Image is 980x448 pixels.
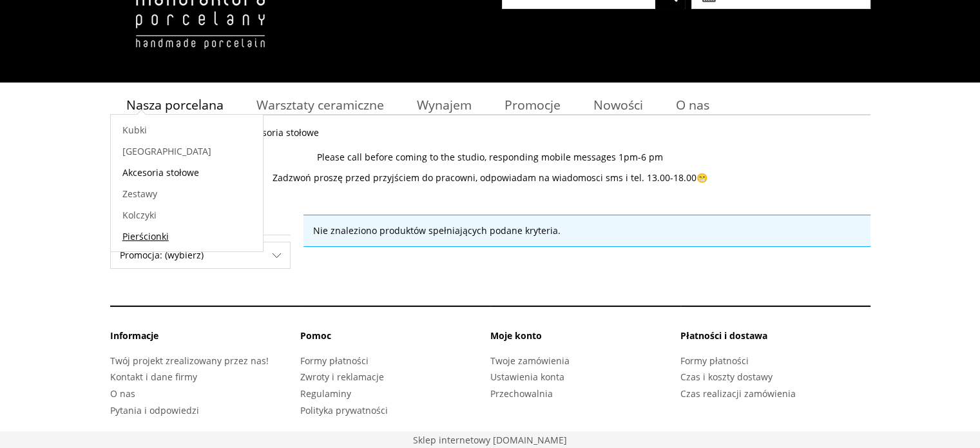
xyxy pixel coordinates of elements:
[490,387,553,400] a: Przechowalnia
[680,329,870,352] li: Płatności i dostawa
[110,355,269,367] a: Twój projekt zrealizowany przez nas!
[256,96,384,113] span: Warsztaty ceramiczne
[680,387,796,400] a: Czas realizacji zamówienia
[680,355,749,367] a: Formy płatności
[313,225,861,237] p: Nie znaleziono produktów spełniających podane kryteria.
[242,126,319,139] span: Akcesoria stołowe
[676,96,709,113] span: O nas
[400,92,488,117] a: Wynajem
[240,92,400,117] a: Warsztaty ceramiczne
[110,242,291,269] div: Filtruj
[110,329,300,352] li: Informacje
[300,404,388,416] a: Polityka prywatności
[126,96,224,113] span: Nasza porcelana
[110,172,870,184] p: Zadzwoń proszę przed przyjściem do pracowni, odpowiadam na wiadomosci sms i tel. 13.00-18.00😁
[110,92,240,117] a: Nasza porcelana
[680,371,773,383] a: Czas i koszty dostawy
[300,355,369,367] a: Formy płatności
[300,371,384,383] a: Zwroty i reklamacje
[490,355,570,367] a: Twoje zamówienia
[110,404,199,416] a: Pytania i odpowiedzi
[659,92,725,117] a: O nas
[593,96,643,113] span: Nowości
[110,387,135,400] a: O nas
[300,329,490,352] li: Pomoc
[417,96,472,113] span: Wynajem
[504,96,561,113] span: Promocje
[111,242,290,268] span: Promocja: (wybierz)
[300,387,351,400] a: Regulaminy
[110,371,197,383] a: Kontakt i dane firmy
[488,92,577,117] a: Promocje
[413,434,567,446] a: Sklep stworzony na platformie Shoper. Przejdź do strony shoper.pl - otwiera się w nowej karcie
[490,329,680,352] li: Moje konto
[490,371,564,383] a: Ustawienia konta
[577,92,659,117] a: Nowości
[110,151,870,163] p: Please call before coming to the studio, responding mobile messages 1pm-6 pm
